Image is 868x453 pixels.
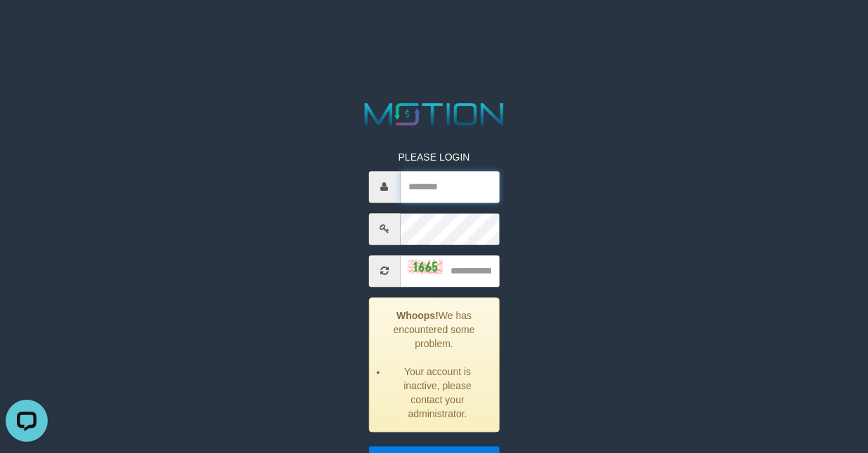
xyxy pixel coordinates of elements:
[6,6,48,48] button: Open LiveChat chat widget
[368,150,499,164] p: PLEASE LOGIN
[358,99,509,129] img: MOTION_logo.png
[396,310,439,321] strong: Whoops!
[387,365,488,421] li: Your account is inactive, please contact your administrator.
[368,297,499,432] div: We has encountered some problem.
[407,259,442,273] img: captcha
